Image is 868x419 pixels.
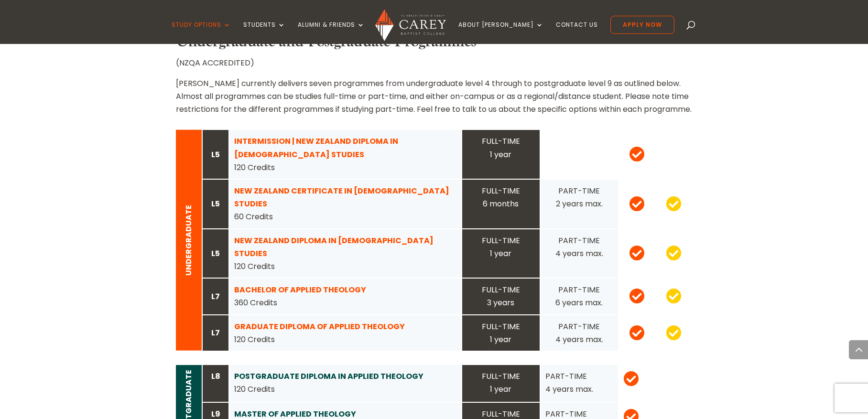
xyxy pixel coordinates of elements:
[234,234,456,273] div: 120 Credits
[234,184,456,224] div: 60 Credits
[211,198,220,209] strong: L5
[298,21,365,44] a: Alumni & Friends
[234,284,366,295] a: BACHELOR OF APPLIED THEOLOGY
[545,320,613,346] div: PART-TIME 4 years max.
[375,9,445,41] img: Carey Baptist College
[467,283,535,309] div: FULL-TIME 3 years
[176,56,692,116] div: (NZQA ACCREDITED)
[234,235,434,259] a: NEW ZEALAND DIPLOMA IN [DEMOGRAPHIC_DATA] STUDIES
[556,21,598,44] a: Contact Us
[211,248,220,259] strong: L5
[467,370,535,396] div: FULL-TIME 1 year
[545,370,613,396] div: PART-TIME 4 years max.
[234,283,456,309] div: 360 Credits
[467,234,535,260] div: FULL-TIME 1 year
[467,184,535,210] div: FULL-TIME 6 months
[243,21,285,44] a: Students
[234,370,456,396] div: 120 Credits
[545,234,613,260] div: PART-TIME 4 years max.
[545,283,613,309] div: PART-TIME 6 years max.
[234,185,449,209] a: NEW ZEALAND CERTIFICATE IN [DEMOGRAPHIC_DATA] STUDIES
[234,321,405,332] a: GRADUATE DIPLOMA OF APPLIED THEOLOGY
[176,33,692,56] h3: Undergraduate and Postgraduate Programmes
[545,184,613,210] div: PART-TIME 2 years max.
[467,135,535,161] div: FULL-TIME 1 year
[234,135,456,174] div: 120 Credits
[467,320,535,346] div: FULL-TIME 1 year
[610,16,674,34] a: Apply Now
[234,320,456,346] div: 120 Credits
[172,21,231,44] a: Study Options
[183,205,194,276] strong: UNDERGRADUATE
[458,21,543,44] a: About [PERSON_NAME]
[211,149,220,160] strong: L5
[234,371,423,382] a: POSTGRADUATE DIPLOMA IN APPLIED THEOLOGY
[234,136,398,160] a: INTERMISSION | NEW ZEALAND DIPLOMA IN [DEMOGRAPHIC_DATA] STUDIES
[211,291,220,302] strong: L7
[211,371,220,382] strong: L8
[211,327,220,338] strong: L7
[176,77,692,116] p: [PERSON_NAME] currently delivers seven programmes from undergraduate level 4 through to postgradu...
